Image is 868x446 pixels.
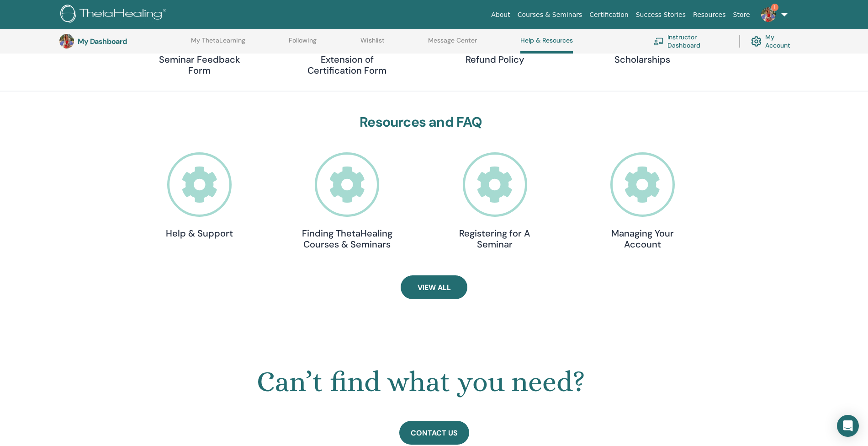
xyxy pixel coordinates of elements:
[191,37,245,51] a: My ThetaLearning
[597,152,688,250] a: Managing Your Account
[449,54,540,65] h4: Refund Policy
[632,6,689,23] a: Success Stories
[597,228,688,250] h4: Managing Your Account
[154,114,688,130] h3: Resources and FAQ
[520,37,573,54] a: Help & Resources
[401,275,467,299] a: View All
[837,415,859,437] div: Open Intercom Messenger
[653,31,728,51] a: Instructor Dashboard
[428,37,477,51] a: Message Center
[751,34,762,49] img: cog.svg
[302,228,393,250] h4: Finding ThetaHealing Courses & Seminars
[302,54,393,76] h4: Extension of Certification Form
[411,428,458,438] span: Contact Us
[60,5,169,25] img: logo.png
[449,152,540,250] a: Registering for A Seminar
[771,4,778,11] span: 1
[418,283,451,292] span: View All
[302,152,393,250] a: Finding ThetaHealing Courses & Seminars
[751,31,799,51] a: My Account
[59,34,74,48] img: default.jpg
[514,6,586,23] a: Courses & Seminars
[154,152,245,239] a: Help & Support
[730,6,754,23] a: Store
[360,37,385,51] a: Wishlist
[689,6,730,23] a: Resources
[653,38,664,45] img: chalkboard-teacher.svg
[154,228,245,239] h4: Help & Support
[761,7,776,22] img: default.jpg
[39,365,803,399] h1: Can’t find what you need?
[449,228,540,250] h4: Registering for A Seminar
[289,37,317,51] a: Following
[597,54,688,65] h4: Scholarships
[154,54,245,76] h4: Seminar Feedback Form
[399,421,469,445] a: Contact Us
[487,6,513,23] a: About
[586,6,632,23] a: Certification
[78,37,169,46] h3: My Dashboard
